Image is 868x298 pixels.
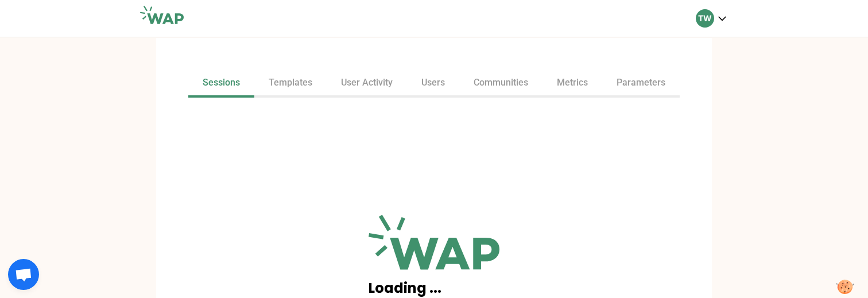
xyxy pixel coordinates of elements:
[698,13,712,24] p: TW
[188,70,254,98] a: Sessions
[542,70,602,98] a: Metrics
[696,9,728,28] button: TW
[369,279,500,297] p: Loading ...
[407,70,459,98] a: Users
[8,259,39,290] a: Ouvrir le chat
[254,70,327,98] a: Templates
[459,70,542,98] a: Communities
[602,70,680,98] a: Parameters
[327,70,407,98] a: User Activity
